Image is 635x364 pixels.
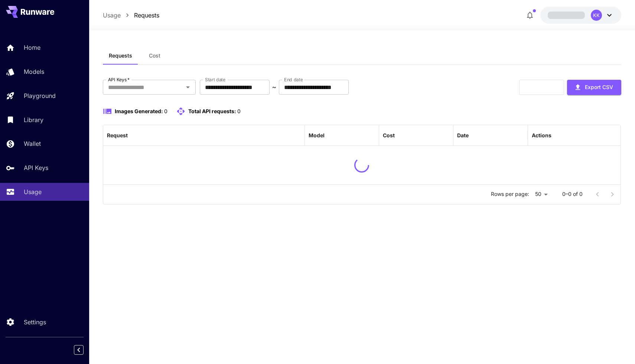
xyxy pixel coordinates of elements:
span: Total API requests: [188,108,236,114]
div: Collapse sidebar [79,343,89,357]
p: Library [24,115,43,124]
div: 50 [532,189,550,200]
button: KK [540,7,621,24]
p: Home [24,43,40,52]
div: Request [107,132,128,138]
a: Usage [103,11,121,20]
p: Wallet [24,139,41,148]
label: End date [284,76,303,83]
a: Requests [134,11,159,20]
span: 0 [237,108,241,114]
button: Collapse sidebar [74,345,84,355]
p: Usage [24,187,42,196]
span: Requests [109,52,132,59]
div: Actions [532,132,551,138]
p: API Keys [24,163,48,172]
div: Model [309,132,325,138]
p: 0–0 of 0 [562,190,583,198]
div: KK [591,10,602,21]
p: Playground [24,91,56,100]
p: ~ [272,83,276,92]
label: Start date [205,76,225,83]
p: Settings [24,318,46,327]
p: Rows per page: [491,190,529,198]
span: Cost [149,52,160,59]
nav: breadcrumb [103,11,159,20]
span: Images Generated: [115,108,163,114]
div: Date [457,132,469,138]
span: 0 [164,108,167,114]
label: API Keys [108,76,130,83]
div: Cost [383,132,395,138]
button: Open [183,82,193,92]
p: Models [24,67,44,76]
button: Export CSV [567,80,621,95]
